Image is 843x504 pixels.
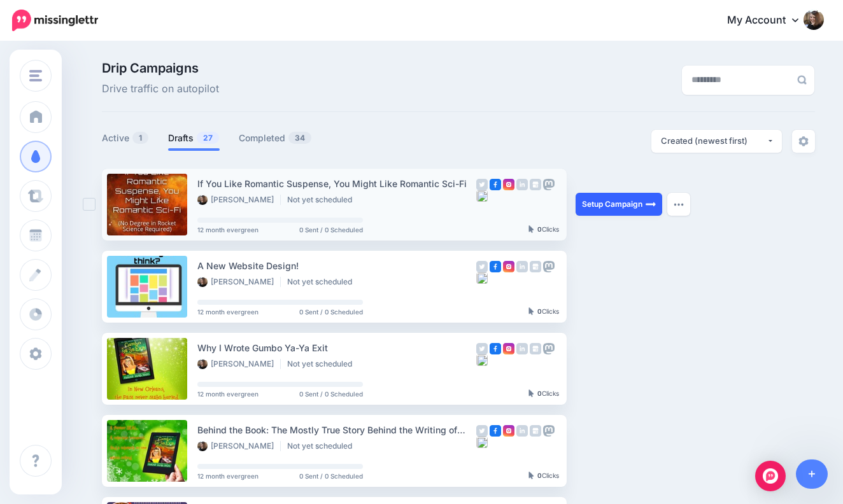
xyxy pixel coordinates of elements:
[197,340,476,355] div: Why I Wrote Gumbo Ya-Ya Exit
[528,472,559,480] div: Clicks
[197,195,281,205] li: [PERSON_NAME]
[528,225,534,233] img: pointer-grey-darker.png
[197,258,476,273] div: A New Website Design!
[476,179,488,190] img: twitter-grey-square.png
[798,136,809,146] img: settings-grey.png
[476,437,488,448] img: bluesky-grey-square.png
[537,472,542,479] b: 0
[543,261,555,272] img: mastodon-grey-square.png
[528,308,559,316] div: Clicks
[755,461,786,491] div: Open Intercom Messenger
[299,391,363,397] span: 0 Sent / 0 Scheduled
[12,10,98,31] img: Missinglettr
[516,179,528,190] img: linkedin-grey-square.png
[476,261,488,272] img: twitter-grey-square.png
[197,473,259,479] span: 12 month evergreen
[576,193,662,216] a: Setup Campaign
[197,309,259,315] span: 12 month evergreen
[476,343,488,354] img: twitter-grey-square.png
[503,179,514,190] img: instagram-square.png
[528,472,534,479] img: pointer-grey-darker.png
[543,179,555,190] img: mastodon-grey-square.png
[197,227,259,233] span: 12 month evergreen
[528,307,534,315] img: pointer-grey-darker.png
[528,226,559,234] div: Clicks
[197,359,281,369] li: [PERSON_NAME]
[168,130,220,146] a: Drafts27
[503,425,514,437] img: instagram-square.png
[530,179,541,190] img: google_business-grey-square.png
[476,190,488,202] img: bluesky-grey-square.png
[476,425,488,437] img: twitter-grey-square.png
[537,225,542,233] b: 0
[102,81,219,97] span: Drive traffic on autopilot
[299,473,363,479] span: 0 Sent / 0 Scheduled
[197,176,476,191] div: If You Like Romantic Suspense, You Might Like Romantic Sci-Fi
[530,261,541,272] img: google_business-grey-square.png
[516,425,528,437] img: linkedin-grey-square.png
[476,272,488,284] img: bluesky-grey-square.png
[651,130,782,153] button: Created (newest first)
[661,135,767,147] div: Created (newest first)
[197,132,219,144] span: 27
[537,389,542,397] b: 0
[299,227,363,233] span: 0 Sent / 0 Scheduled
[287,195,358,205] li: Not yet scheduled
[528,389,534,397] img: pointer-grey-darker.png
[646,199,656,209] img: arrow-long-right-white.png
[197,277,281,287] li: [PERSON_NAME]
[29,70,42,81] img: menu.png
[490,425,501,437] img: facebook-square.png
[132,132,148,144] span: 1
[490,261,501,272] img: facebook-square.png
[530,425,541,437] img: google_business-grey-square.png
[239,130,312,146] a: Completed34
[287,277,358,287] li: Not yet scheduled
[197,423,476,437] div: Behind the Book: The Mostly True Story Behind the Writing of [PERSON_NAME]-Ya Exit
[287,359,358,369] li: Not yet scheduled
[530,343,541,354] img: google_business-grey-square.png
[516,261,528,272] img: linkedin-grey-square.png
[674,202,684,206] img: dots.png
[503,261,514,272] img: instagram-square.png
[537,307,542,315] b: 0
[543,425,555,437] img: mastodon-grey-square.png
[714,5,824,36] a: My Account
[288,132,311,144] span: 34
[476,354,488,366] img: bluesky-grey-square.png
[516,343,528,354] img: linkedin-grey-square.png
[102,130,149,146] a: Active1
[102,62,219,74] span: Drip Campaigns
[543,343,555,354] img: mastodon-grey-square.png
[490,343,501,354] img: facebook-square.png
[299,309,363,315] span: 0 Sent / 0 Scheduled
[197,441,281,451] li: [PERSON_NAME]
[197,391,259,397] span: 12 month evergreen
[797,75,807,85] img: search-grey-6.png
[528,390,559,398] div: Clicks
[503,343,514,354] img: instagram-square.png
[490,179,501,190] img: facebook-square.png
[287,441,358,451] li: Not yet scheduled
